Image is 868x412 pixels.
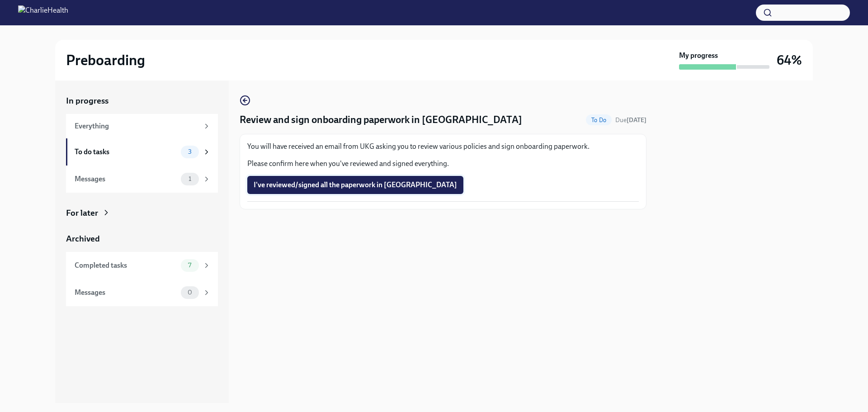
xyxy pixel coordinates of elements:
[18,5,68,20] img: CharlieHealth
[247,142,639,152] p: You will have received an email from UKG asking you to review various policies and sign onboardin...
[75,288,177,298] div: Messages
[66,138,218,166] a: To do tasks3
[66,207,218,219] a: For later
[240,113,522,127] h4: Review and sign onboarding paperwork in [GEOGRAPHIC_DATA]
[66,114,218,138] a: Everything
[627,116,646,124] strong: [DATE]
[183,148,197,155] span: 3
[254,180,457,189] span: I've reviewed/signed all the paperwork in [GEOGRAPHIC_DATA]
[75,174,177,184] div: Messages
[66,51,145,69] h2: Preboarding
[183,262,197,269] span: 7
[75,121,199,131] div: Everything
[66,207,98,219] div: For later
[66,279,218,306] a: Messages0
[66,95,218,107] a: In progress
[679,51,718,61] strong: My progress
[183,175,197,182] span: 1
[615,116,646,124] span: Due
[75,147,177,157] div: To do tasks
[247,159,639,169] p: Please confirm here when you've reviewed and signed everything.
[247,176,463,194] button: I've reviewed/signed all the paperwork in [GEOGRAPHIC_DATA]
[75,260,177,270] div: Completed tasks
[66,166,218,193] a: Messages1
[586,117,612,123] span: To Do
[182,289,198,296] span: 0
[777,52,802,68] h3: 64%
[66,233,218,245] a: Archived
[66,252,218,279] a: Completed tasks7
[615,116,646,124] span: September 3rd, 2025 09:00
